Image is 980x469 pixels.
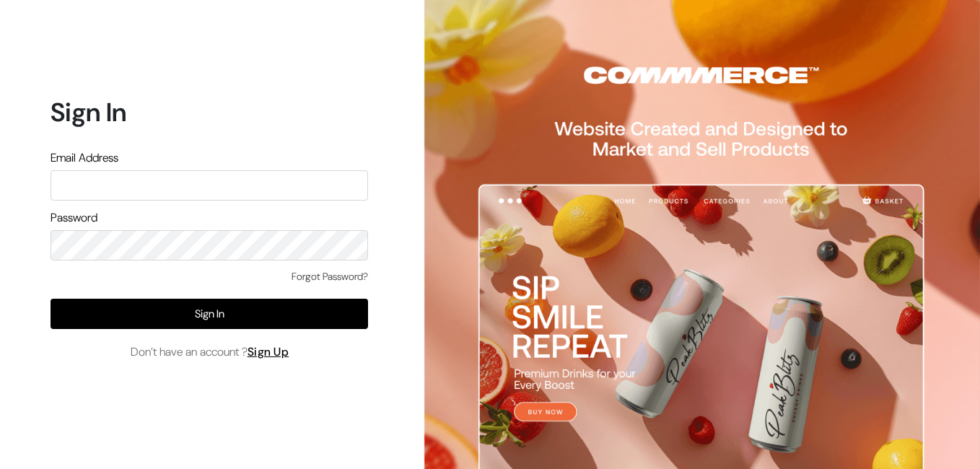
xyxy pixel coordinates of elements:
span: Don’t have an account ? [131,343,289,361]
a: Sign Up [248,344,289,359]
label: Password [51,209,97,227]
h1: Sign In [51,97,368,128]
a: Forgot Password? [292,269,368,284]
label: Email Address [51,149,118,167]
button: Sign In [51,299,368,329]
